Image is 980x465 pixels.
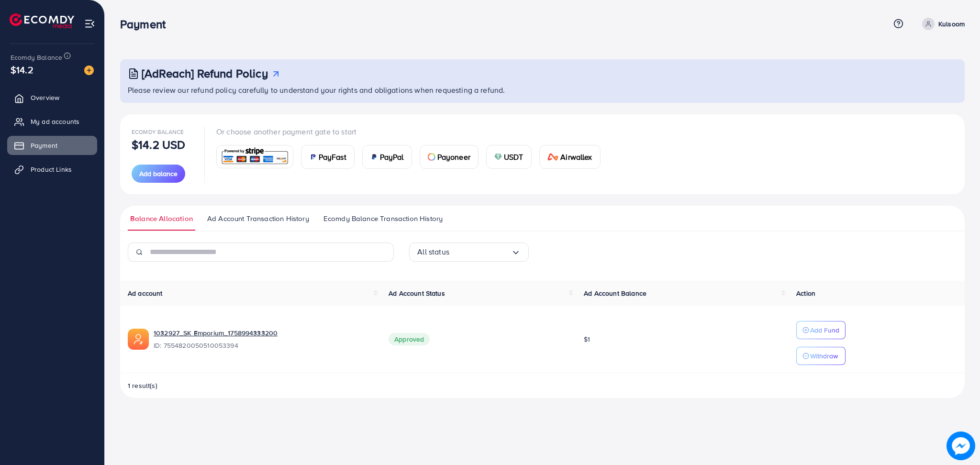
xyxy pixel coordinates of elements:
[132,128,184,136] span: Ecomdy Balance
[420,145,479,169] a: cardPayoneer
[11,63,33,77] span: $14.2
[810,350,838,362] p: Withdraw
[449,244,511,259] input: Search for option
[437,151,470,163] span: Payoneer
[504,151,523,163] span: USDT
[31,165,72,174] span: Product Links
[309,153,317,161] img: card
[154,328,278,338] a: 1032927_SK Emporium_1758994333200
[130,213,193,224] span: Balance Allocation
[796,321,846,339] button: Add Fund
[207,213,309,224] span: Ad Account Transaction History
[128,288,163,298] span: Ad account
[128,84,959,96] p: Please review our refund policy carefully to understand your rights and obligations when requesti...
[380,151,404,163] span: PayPal
[220,146,290,167] img: card
[918,18,965,30] a: Kulsoom
[547,153,559,161] img: card
[84,66,94,75] img: image
[7,112,97,131] a: My ad accounts
[389,288,445,298] span: Ad Account Status
[11,53,62,62] span: Ecomdy Balance
[31,141,57,150] span: Payment
[7,160,97,179] a: Product Links
[84,18,95,29] img: menu
[810,324,839,336] p: Add Fund
[139,169,178,178] span: Add balance
[132,139,185,150] p: $14.2 USD
[560,151,592,163] span: Airwallex
[389,333,430,345] span: Approved
[132,165,185,183] button: Add balance
[539,145,601,169] a: cardAirwallex
[128,381,157,390] span: 1 result(s)
[31,93,59,102] span: Overview
[486,145,532,169] a: cardUSDT
[584,288,646,298] span: Ad Account Balance
[417,244,449,259] span: All status
[31,117,79,126] span: My ad accounts
[216,126,608,137] p: Or choose another payment gate to start
[796,347,846,365] button: Withdraw
[323,213,443,224] span: Ecomdy Balance Transaction History
[796,288,815,298] span: Action
[428,153,435,161] img: card
[301,145,355,169] a: cardPayFast
[142,66,268,80] h3: [AdReach] Refund Policy
[216,145,293,168] a: card
[154,341,373,350] span: ID: 7554820050510053394
[938,18,965,30] p: Kulsoom
[370,153,378,161] img: card
[584,334,590,344] span: $1
[154,328,373,350] div: <span class='underline'>1032927_SK Emporium_1758994333200</span></br>7554820050510053394
[7,136,97,155] a: Payment
[362,145,412,169] a: cardPayPal
[128,329,149,350] img: ic-ads-acc.e4c84228.svg
[409,243,529,262] div: Search for option
[7,88,97,107] a: Overview
[120,17,173,31] h3: Payment
[10,13,74,28] img: logo
[319,151,346,163] span: PayFast
[948,433,974,459] img: image
[494,153,502,161] img: card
